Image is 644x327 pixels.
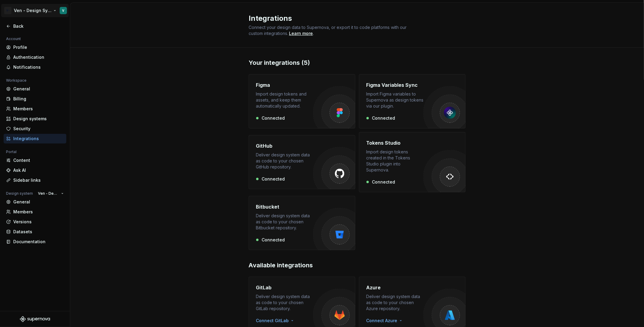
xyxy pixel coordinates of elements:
[366,318,397,324] span: Connect Azure
[256,203,279,210] h4: Bitbucket
[4,114,66,124] a: Design systems
[256,213,313,231] div: Deliver design system data as code to your chosen Bitbucket repository.
[13,64,64,70] div: Notifications
[4,84,66,94] a: General
[4,21,66,31] a: Back
[288,31,314,36] span: .
[4,124,66,134] a: Security
[13,229,64,235] div: Datasets
[4,148,19,156] div: Portal
[4,35,23,42] div: Account
[13,86,64,92] div: General
[4,7,11,14] div: V-
[13,239,64,245] div: Documentation
[13,136,64,142] div: Integrations
[249,196,355,250] button: BitbucketDeliver design system data as code to your chosen Bitbucket repository.Connected
[4,165,66,175] a: Ask AI
[1,4,69,17] button: V-Ven - Design System TestV
[13,209,64,215] div: Members
[38,191,59,196] span: Ven - Design System Test
[13,54,64,60] div: Authentication
[366,139,401,146] h4: Tokens Studio
[13,167,64,173] div: Ask AI
[249,74,355,128] button: FigmaImport design tokens and assets, and keep them automatically updated.Connected
[366,294,423,312] div: Deliver design system data as code to your chosen Azure repository.
[4,62,66,72] a: Notifications
[4,237,66,247] a: Documentation
[366,318,406,324] button: Connect Azure
[4,156,66,165] a: Content
[256,284,272,291] h4: GitLab
[4,52,66,62] a: Authentication
[4,190,35,197] div: Design system
[256,294,313,312] div: Deliver design system data as code to your chosen GitLab repository.
[13,106,64,112] div: Members
[4,175,66,185] a: Sidebar links
[4,104,66,114] a: Members
[13,23,64,29] div: Back
[4,217,66,227] a: Versions
[366,284,381,291] h4: Azure
[13,116,64,122] div: Design systems
[366,91,423,109] div: Import Figma variables to Supernova as design tokens via our plugin.
[4,94,66,104] a: Billing
[256,142,272,149] h4: GitHub
[62,8,64,13] div: V
[13,157,64,163] div: Content
[4,42,66,52] a: Profile
[20,316,50,322] svg: Supernova Logo
[256,318,289,324] span: Connect GitLab
[4,134,66,143] a: Integrations
[256,318,297,324] button: Connect GitLab
[13,96,64,102] div: Billing
[249,261,466,269] h2: Available integrations
[4,77,29,84] div: Workspace
[256,91,313,109] div: Import design tokens and assets, and keep them automatically updated.
[14,8,52,14] div: Ven - Design System Test
[366,149,423,173] div: Import design tokens created in the Tokens Studio plugin into Supernova.
[13,44,64,50] div: Profile
[13,199,64,205] div: General
[249,132,355,192] button: GitHubDeliver design system data as code to your chosen GitHub repository.Connected
[13,219,64,225] div: Versions
[249,58,466,67] h2: Your integrations (5)
[13,126,64,132] div: Security
[13,177,64,183] div: Sidebar links
[256,152,313,170] div: Deliver design system data as code to your chosen GitHub repository.
[359,74,466,128] button: Figma Variables SyncImport Figma variables to Supernova as design tokens via our plugin.Connected
[366,81,418,89] h4: Figma Variables Sync
[256,81,270,89] h4: Figma
[249,25,408,36] span: Connect your design data to Supernova, or export it to code platforms with our custom integrations.
[359,132,466,192] button: Tokens StudioImport design tokens created in the Tokens Studio plugin into Supernova.Connected
[249,14,458,23] h2: Integrations
[289,30,313,36] a: Learn more
[4,197,66,207] a: General
[4,227,66,237] a: Datasets
[4,207,66,217] a: Members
